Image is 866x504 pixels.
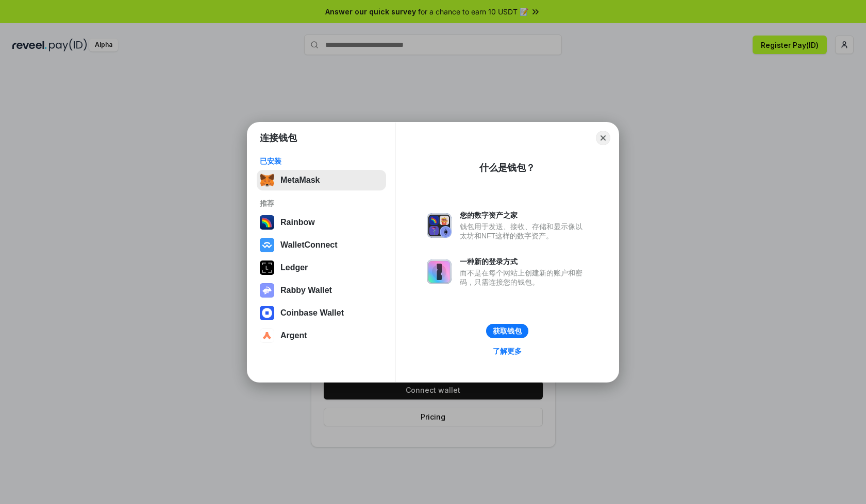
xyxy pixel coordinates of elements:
[280,308,344,318] div: Coinbase Wallet
[257,235,386,255] button: WalletConnect
[257,170,386,190] button: MetaMask
[493,346,522,356] div: 了解更多
[280,176,320,185] div: MetaMask
[260,173,274,187] img: svg+xml,%3Csvg%20fill%3D%22none%22%20height%3D%2233%22%20viewBox%3D%220%200%2035%2033%22%20width%...
[460,268,588,287] div: 而不是在每个网站上创建新的账户和密码，只需连接您的钱包。
[260,260,274,275] img: svg+xml,%3Csvg%20xmlns%3D%22http%3A%2F%2Fwww.w3.org%2F2000%2Fsvg%22%20width%3D%2228%22%20height%3...
[460,257,588,266] div: 一种新的登录方式
[257,257,386,278] button: Ledger
[280,218,315,227] div: Rainbow
[257,303,386,323] button: Coinbase Wallet
[486,324,528,338] button: 获取钱包
[280,331,307,340] div: Argent
[487,344,528,358] a: 了解更多
[260,328,274,343] img: svg+xml,%3Csvg%20width%3D%2228%22%20height%3D%2228%22%20viewBox%3D%220%200%2028%2028%22%20fill%3D...
[479,162,535,174] div: 什么是钱包？
[260,215,274,230] img: svg+xml,%3Csvg%20width%3D%22120%22%20height%3D%22120%22%20viewBox%3D%220%200%20120%20120%22%20fil...
[257,280,386,301] button: Rabby Wallet
[260,238,274,252] img: svg+xml,%3Csvg%20width%3D%2228%22%20height%3D%2228%22%20viewBox%3D%220%200%2028%2028%22%20fill%3D...
[260,157,383,166] div: 已安装
[427,213,452,238] img: svg+xml,%3Csvg%20xmlns%3D%22http%3A%2F%2Fwww.w3.org%2F2000%2Fsvg%22%20fill%3D%22none%22%20viewBox...
[280,240,338,250] div: WalletConnect
[460,222,588,240] div: 钱包用于发送、接收、存储和显示像以太坊和NFT这样的数字资产。
[280,286,332,295] div: Rabby Wallet
[260,283,274,298] img: svg+xml,%3Csvg%20xmlns%3D%22http%3A%2F%2Fwww.w3.org%2F2000%2Fsvg%22%20fill%3D%22none%22%20viewBox...
[596,131,610,145] button: Close
[257,325,386,346] button: Argent
[460,211,588,220] div: 您的数字资产之家
[427,259,452,284] img: svg+xml,%3Csvg%20xmlns%3D%22http%3A%2F%2Fwww.w3.org%2F2000%2Fsvg%22%20fill%3D%22none%22%20viewBox...
[280,263,308,272] div: Ledger
[260,306,274,320] img: svg+xml,%3Csvg%20width%3D%2228%22%20height%3D%2228%22%20viewBox%3D%220%200%2028%2028%22%20fill%3D...
[493,326,522,336] div: 获取钱包
[260,132,297,144] h1: 连接钱包
[257,212,386,233] button: Rainbow
[260,199,383,208] div: 推荐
